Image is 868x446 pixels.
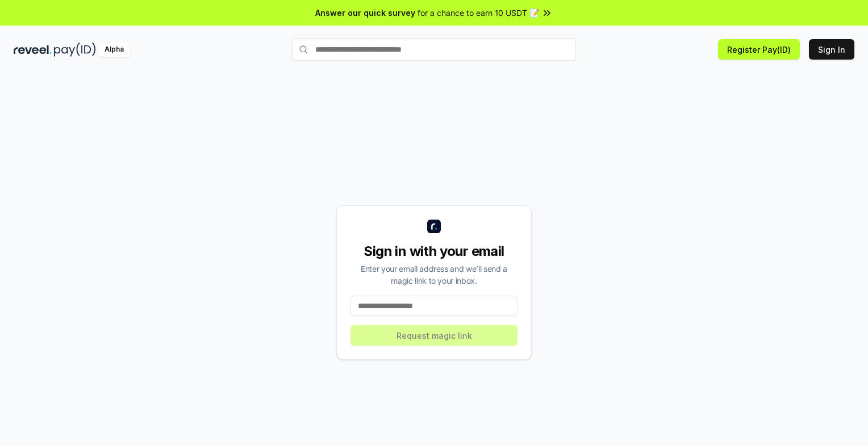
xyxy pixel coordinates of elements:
[98,43,130,57] div: Alpha
[350,263,518,287] div: Enter your email address and we’ll send a magic link to your inbox.
[809,39,854,60] button: Sign In
[418,7,539,19] span: for a chance to earn 10 USDT 📝
[54,43,96,57] img: pay_id
[315,7,415,19] span: Answer our quick survey
[350,242,518,260] div: Sign in with your email
[427,220,441,233] img: logo_small
[718,39,800,60] button: Register Pay(ID)
[14,43,52,57] img: reveel_dark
